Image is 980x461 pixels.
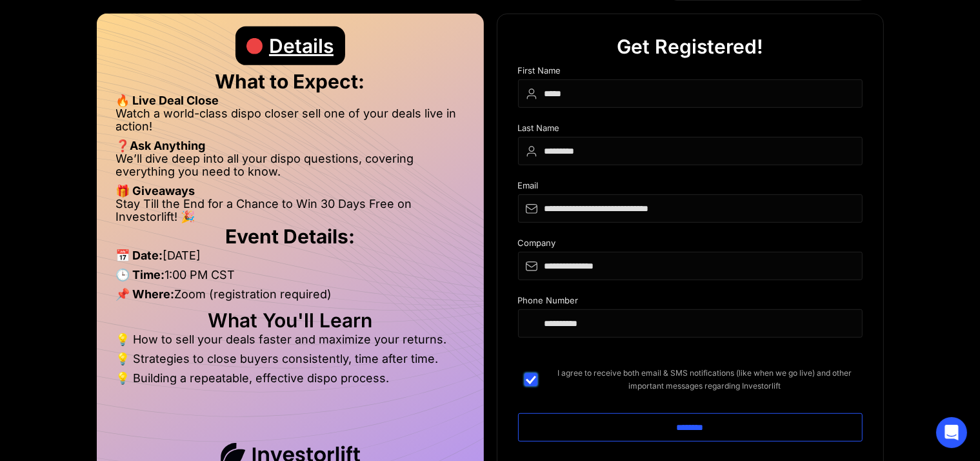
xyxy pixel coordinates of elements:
[518,66,863,79] div: First Name
[116,333,465,353] li: 💡 How to sell your deals faster and maximize your returns.
[617,27,763,66] div: Get Registered!
[116,353,465,372] li: 💡 Strategies to close buyers consistently, time after time.
[116,314,465,327] h2: What You'll Learn
[116,249,163,262] strong: 📅 Date:
[116,288,465,307] li: Zoom (registration required)
[116,152,465,185] li: We’ll dive deep into all your dispo questions, covering everything you need to know.
[116,184,195,198] strong: 🎁 Giveaways
[116,139,206,152] strong: ❓Ask Anything
[116,249,465,269] li: [DATE]
[116,107,465,139] li: Watch a world-class dispo closer sell one of your deals live in action!
[518,181,863,194] div: Email
[518,296,863,309] div: Phone Number
[936,417,967,448] div: Open Intercom Messenger
[116,198,465,223] li: Stay Till the End for a Chance to Win 30 Days Free on Investorlift! 🎉
[518,238,863,252] div: Company
[116,94,219,107] strong: 🔥 Live Deal Close
[548,367,863,393] span: I agree to receive both email & SMS notifications (like when we go live) and other important mess...
[116,287,175,301] strong: 📌 Where:
[518,123,863,137] div: Last Name
[116,268,165,282] strong: 🕒 Time:
[225,225,355,248] strong: Event Details:
[215,70,365,93] strong: What to Expect:
[116,372,465,385] li: 💡 Building a repeatable, effective dispo process.
[116,269,465,288] li: 1:00 PM CST
[269,26,334,65] div: Details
